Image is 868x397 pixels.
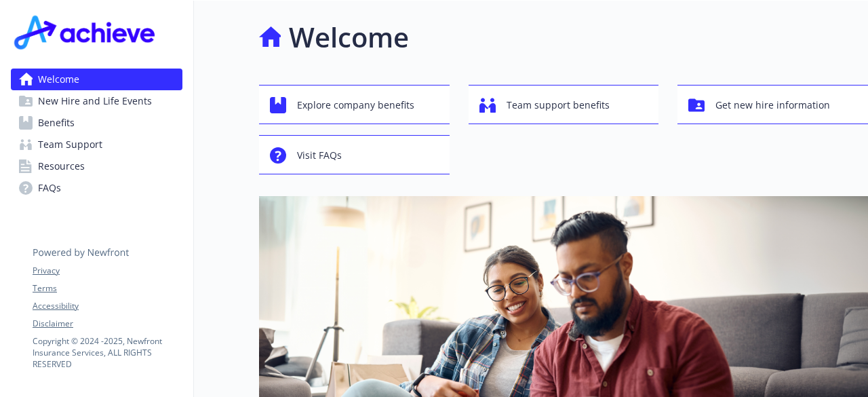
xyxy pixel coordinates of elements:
[38,112,75,134] span: Benefits
[38,177,61,199] span: FAQs
[11,112,182,134] a: Benefits
[33,335,182,370] p: Copyright © 2024 - 2025 , Newfront Insurance Services, ALL RIGHTS RESERVED
[38,155,85,177] span: Resources
[677,85,868,124] button: Get new hire information
[38,69,79,90] span: Welcome
[33,265,182,277] a: Privacy
[715,92,830,118] span: Get new hire information
[11,134,182,155] a: Team Support
[33,282,182,295] a: Terms
[11,177,182,199] a: FAQs
[297,143,342,168] span: Visit FAQs
[33,300,182,312] a: Accessibility
[297,92,414,118] span: Explore company benefits
[507,92,610,118] span: Team support benefits
[11,69,182,90] a: Welcome
[259,135,450,174] button: Visit FAQs
[11,90,182,112] a: New Hire and Life Events
[38,134,102,155] span: Team Support
[289,17,409,58] h1: Welcome
[33,318,182,330] a: Disclaimer
[38,90,152,112] span: New Hire and Life Events
[11,155,182,177] a: Resources
[259,85,450,124] button: Explore company benefits
[469,85,659,124] button: Team support benefits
